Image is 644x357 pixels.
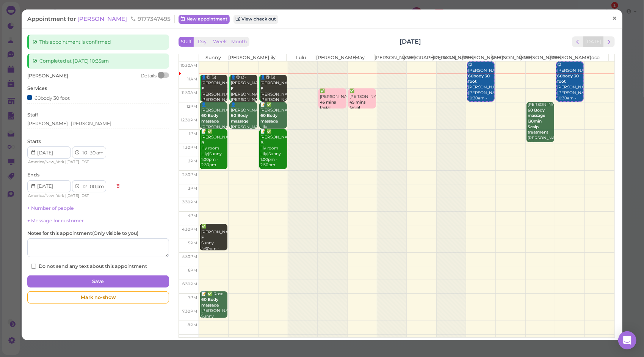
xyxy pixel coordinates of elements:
div: ✅ [PERSON_NAME] [PERSON_NAME]|May 11:30am - 12:15pm [349,88,376,127]
span: America/New_York [28,159,64,164]
b: F [231,86,233,91]
label: Ends [27,171,39,178]
div: [PERSON_NAME] [71,120,111,127]
a: [PERSON_NAME] [77,15,128,22]
span: 11:30am [182,90,197,95]
div: 👤😋 (3) [PERSON_NAME] [PERSON_NAME]|[PERSON_NAME]|Sunny 11:00am - 12:00pm [230,75,257,114]
b: 60body 30 foot [557,74,579,84]
b: F [201,235,204,240]
label: Do not send any text about this appointment [31,263,147,270]
span: 1pm [189,131,197,136]
b: 45 mins facial [350,100,366,110]
th: [PERSON_NAME] [550,54,579,61]
a: × [608,10,622,28]
th: May [345,54,374,61]
button: Week [211,37,230,47]
div: Appointment for [27,15,175,23]
a: + Message for customer [27,218,84,223]
div: 📝 ✅ [PERSON_NAME] Lily Lily 12:00pm - 1:00pm [260,102,287,147]
b: 60 Body massage [261,113,279,124]
b: 60 Body massage |30min Scalp treatment [528,108,548,135]
span: 5:30pm [182,254,197,259]
th: Sunny [199,54,228,61]
b: F [261,86,263,91]
b: 60body 30 foot [468,74,490,84]
b: 45 mins facial [320,100,336,110]
b: B [201,140,204,145]
th: Lulu [287,54,316,61]
span: [DATE] [66,193,79,198]
label: Staff [27,112,38,118]
span: 6pm [188,268,197,273]
div: [PERSON_NAME] [27,120,68,127]
span: 11am [187,77,197,82]
span: 7:30pm [182,309,197,314]
span: 4:30pm [182,227,197,232]
span: DST [81,193,89,198]
div: 📝 ✅ [PERSON_NAME] lily room Lily|Sunny 1:00pm - 2:30pm [260,129,287,168]
th: [PERSON_NAME] [316,54,345,61]
b: F [201,86,204,91]
div: 👤😋 (3) [PERSON_NAME] [PERSON_NAME]|[PERSON_NAME]|Sunny 11:00am - 12:00pm [201,75,227,114]
th: [PERSON_NAME] [491,54,520,61]
span: 3pm [188,186,197,191]
div: | | [27,192,112,199]
button: Save [27,275,169,288]
button: prev [572,36,584,47]
button: Day [193,37,212,47]
div: | | [27,159,112,165]
th: [PERSON_NAME] [374,54,404,61]
div: This appointment is confirmed [27,35,169,50]
button: next [603,36,615,47]
div: [PERSON_NAME] [PERSON_NAME] 12:00pm - 1:30pm [528,102,554,152]
span: DST [81,159,89,164]
div: 📝 ✅ Rose [PERSON_NAME] Sunny 7:00pm - 8:00pm [201,291,227,330]
div: 📝 ✅ [PERSON_NAME] lily room Lily|Sunny 1:00pm - 2:30pm [201,129,227,168]
th: [PERSON_NAME] [228,54,257,61]
div: Mark no-show [27,291,169,304]
span: 8:30pm [182,336,197,341]
a: + Number of people [27,205,74,211]
div: Open Intercom Messenger [618,331,636,349]
label: Notes for this appointment ( Only visible to you ) [27,230,138,237]
span: 3:30pm [182,200,197,204]
span: 1:30pm [183,145,197,150]
th: Coco [579,54,608,61]
span: America/New_York [28,193,64,198]
a: View check out [233,15,278,24]
div: 👤[PERSON_NAME] [PERSON_NAME]|Sunny 12:00pm - 1:00pm [201,102,227,141]
b: 60 Body massage [231,113,249,124]
h2: [DATE] [400,37,421,46]
span: 4pm [188,213,197,218]
span: 8pm [188,322,197,327]
div: 😋 [PERSON_NAME] [PERSON_NAME]|[PERSON_NAME] 10:30am - 12:00pm [468,62,494,107]
div: 👤😋 (3) [PERSON_NAME] [PERSON_NAME]|[PERSON_NAME]|Sunny 11:00am - 12:00pm [260,75,287,114]
th: [PERSON_NAME] [520,54,550,61]
th: [PERSON_NAME] [433,54,462,61]
b: 60 Body massage [201,297,219,308]
span: 9177347495 [130,15,171,22]
span: 12pm [186,104,197,109]
span: [DATE] [66,159,79,164]
span: 5pm [188,241,197,245]
div: ✅ [PERSON_NAME] [PERSON_NAME]|May 11:30am - 12:15pm [320,88,346,127]
input: Do not send any text about this appointment [31,264,36,269]
b: B [261,140,264,145]
th: Lily [257,54,287,61]
div: ✅ [PERSON_NAME] Sunny 4:30pm - 5:30pm [201,224,227,257]
span: × [612,13,617,24]
a: New appointment [179,15,230,24]
button: [DATE] [583,36,604,47]
label: Starts [27,138,41,145]
span: 10:30am [180,63,197,68]
b: 60 Body massage [201,113,219,124]
div: Completed at [DATE] 10:35am [27,53,169,69]
button: Staff [179,37,194,47]
th: [GEOGRAPHIC_DATA] [404,54,433,61]
span: 7pm [188,295,197,300]
button: Month [229,37,249,47]
span: 2:30pm [182,172,197,177]
div: Details [141,72,157,79]
span: [PERSON_NAME] [27,73,68,79]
